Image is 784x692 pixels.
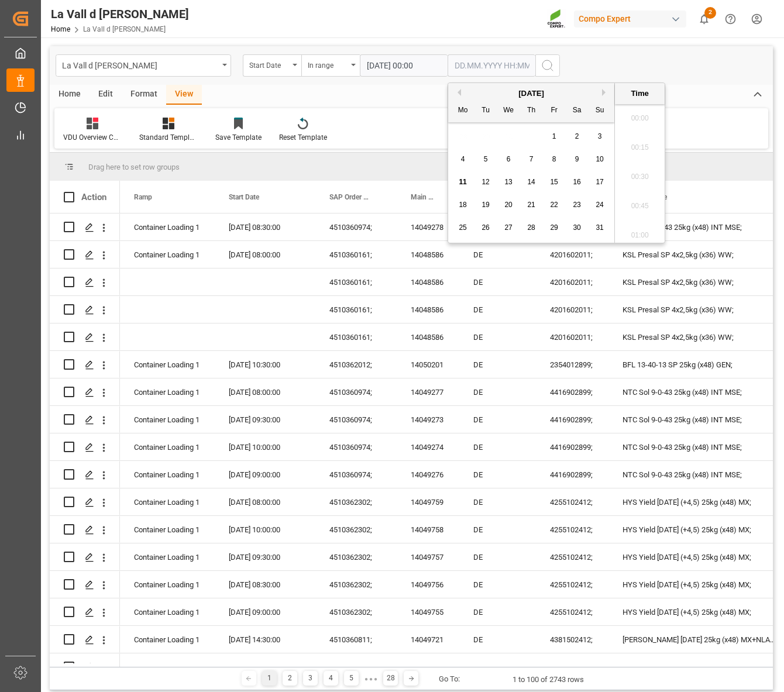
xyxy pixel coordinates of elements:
div: Choose Thursday, August 28th, 2025 [524,221,539,235]
div: 2 [283,671,297,686]
span: 23 [573,201,580,209]
div: Home [50,85,90,105]
div: Fr [547,104,562,118]
div: Choose Friday, August 29th, 2025 [547,221,562,235]
div: 4510360161; [315,241,397,268]
div: Choose Saturday, August 2nd, 2025 [570,129,584,144]
div: Choose Saturday, August 23rd, 2025 [570,198,584,212]
div: Press SPACE to select this row. [50,516,120,543]
div: DE [459,653,536,680]
div: [DATE] [448,88,614,99]
span: 1 [552,132,556,140]
span: 14 [527,178,535,186]
div: 4201602011; [536,296,608,323]
div: 4201602011; [536,268,608,295]
div: DE [459,241,536,268]
div: Container Loading 1 [134,379,201,406]
div: Choose Thursday, August 7th, 2025 [524,152,539,167]
div: DE [459,461,536,488]
button: show 2 new notifications [691,6,717,32]
div: [DATE] 08:00:00 [215,241,315,268]
div: Sa [570,104,584,118]
span: 11 [459,178,466,186]
div: [DATE] 14:30:00 [215,626,315,653]
div: Choose Monday, August 18th, 2025 [456,198,470,212]
div: Choose Monday, August 11th, 2025 [456,175,470,190]
div: La Vall d [PERSON_NAME] [62,57,218,72]
div: Su [593,104,607,118]
div: 14049726 [397,653,459,680]
div: Choose Sunday, August 10th, 2025 [593,152,607,167]
button: Compo Expert [574,8,691,30]
span: 29 [550,223,558,232]
div: 4510360974; [315,406,397,433]
span: 2 [575,132,579,140]
div: 4510360811; [315,626,397,653]
div: Choose Sunday, August 17th, 2025 [593,175,607,190]
div: 4510362302; [315,571,397,598]
div: Container Loading 1 [134,626,201,653]
div: [DATE] 08:30:00 [215,571,315,598]
div: Press SPACE to select this row. [50,296,120,323]
span: Drag here to set row groups [88,163,180,171]
button: Next Month [602,89,609,96]
div: Choose Tuesday, August 26th, 2025 [479,221,493,235]
div: Choose Monday, August 25th, 2025 [456,221,470,235]
div: 2354012899; [536,351,608,378]
span: 31 [596,223,603,232]
span: 16 [573,178,580,186]
div: DE [459,433,536,460]
button: search button [535,54,560,77]
div: Choose Wednesday, August 6th, 2025 [501,152,516,167]
div: 4201602011; [536,323,608,350]
div: 4201602011; [536,241,608,268]
div: Tu [479,104,493,118]
div: [DATE] 10:00:00 [215,516,315,543]
div: DE [459,598,536,625]
button: Help Center [717,6,744,32]
div: 5 [344,671,359,686]
div: In range [308,57,348,71]
div: 4510362302; [315,543,397,570]
span: 5 [484,155,488,163]
div: DE [459,268,536,295]
div: Press SPACE to select this row. [50,461,120,488]
span: 3 [598,132,602,140]
div: Press SPACE to select this row. [50,214,120,241]
div: Container Loading 1 [134,242,201,268]
div: Choose Tuesday, August 5th, 2025 [479,152,493,167]
div: Save Template [215,132,262,143]
div: 14048586 [397,268,459,295]
img: Screenshot%202023-09-29%20at%2010.02.21.png_1712312052.png [547,9,566,29]
div: 1 to 100 of 2743 rows [513,674,584,686]
span: 30 [573,223,580,232]
div: Container Loading 1 [134,407,201,433]
div: Container Loading 1 [134,489,201,516]
div: Press SPACE to select this row. [50,378,120,406]
div: 4510360161; [315,323,397,350]
div: 14049276 [397,461,459,488]
div: Press SPACE to select this row. [50,323,120,351]
div: Choose Sunday, August 3rd, 2025 [593,129,607,144]
span: 6 [507,155,511,163]
div: 14048586 [397,241,459,268]
div: Th [524,104,539,118]
div: 4255102412; [536,516,608,543]
span: 4 [461,155,465,163]
div: Choose Friday, August 15th, 2025 [547,175,562,190]
div: Choose Saturday, August 30th, 2025 [570,221,584,235]
div: View [166,85,202,105]
input: DD.MM.YYYY HH:MM [448,54,535,77]
span: 22 [550,201,558,209]
div: 14049757 [397,543,459,570]
div: DE [459,378,536,405]
div: 3 [303,671,318,686]
div: DE [459,406,536,433]
div: 14048586 [397,323,459,350]
div: Choose Saturday, August 9th, 2025 [570,152,584,167]
div: Press SPACE to select this row. [50,626,120,653]
span: 25 [459,223,466,232]
span: Ramp [134,193,152,201]
div: DE [459,296,536,323]
div: 4416902899; [536,461,608,488]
